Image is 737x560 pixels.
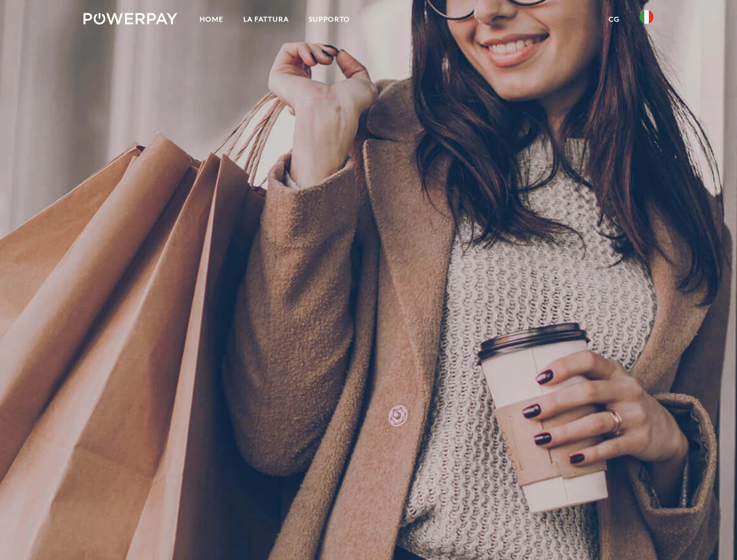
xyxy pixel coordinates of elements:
[299,9,360,30] a: Supporto
[599,9,630,30] a: CG
[640,10,654,24] img: it
[190,9,233,30] a: Home
[83,13,177,24] img: logo-powerpay-white.svg
[233,9,299,30] a: LA FATTURA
